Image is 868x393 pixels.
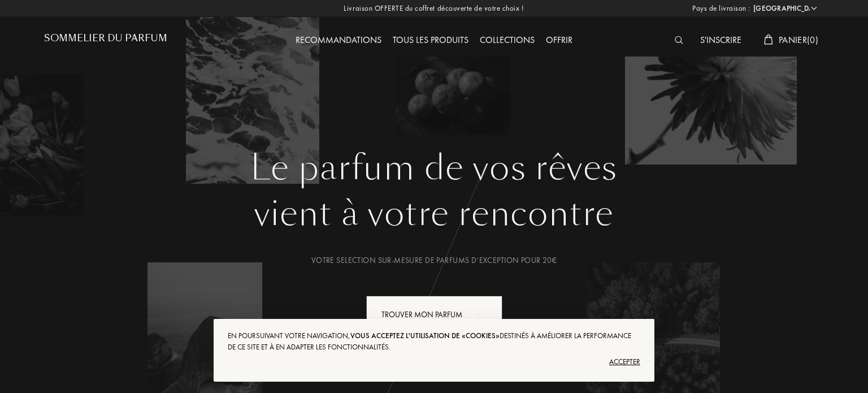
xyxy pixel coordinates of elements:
[695,33,747,48] div: S'inscrire
[474,33,540,48] div: Collections
[387,33,474,48] div: Tous les produits
[53,254,815,266] div: Votre selection sur-mesure de parfums d’exception pour 20€
[675,36,683,44] img: search_icn_white.svg
[474,34,540,46] a: Collections
[779,34,818,46] span: Panier ( 0 )
[350,331,500,340] span: vous acceptez l'utilisation de «cookies»
[44,33,167,48] a: Sommelier du Parfum
[764,34,773,45] img: cart_white.svg
[228,330,640,353] div: En poursuivant votre navigation, destinés à améliorer la performance de ce site et à en adapter l...
[366,296,502,334] div: Trouver mon parfum
[228,353,640,371] div: Accepter
[358,296,511,334] a: Trouver mon parfumanimation
[44,33,167,44] h1: Sommelier du Parfum
[53,188,815,239] div: vient à votre rencontre
[53,148,815,188] h1: Le parfum de vos rêves
[695,34,747,46] a: S'inscrire
[475,303,497,325] div: animation
[387,34,474,46] a: Tous les produits
[290,34,387,46] a: Recommandations
[290,33,387,48] div: Recommandations
[540,34,578,46] a: Offrir
[692,3,750,14] span: Pays de livraison :
[540,33,578,48] div: Offrir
